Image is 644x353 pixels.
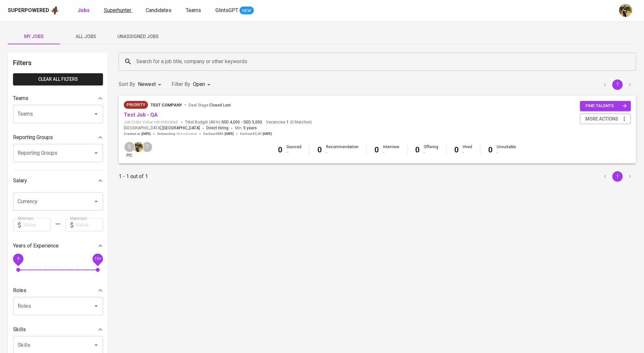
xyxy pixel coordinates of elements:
[424,144,438,155] div: Offering
[415,145,420,154] b: 0
[116,33,160,41] span: Unassigned Jobs
[383,150,399,155] div: -
[157,132,197,136] span: Onboarding :
[215,7,238,13] span: GlintsGPT
[92,197,101,206] button: Open
[13,323,103,336] div: Skills
[215,7,254,15] a: GlintsGPT NEW
[243,126,257,130] span: 5 years
[23,219,51,232] input: Value
[235,126,257,130] span: Min.
[286,144,301,155] div: Sourced
[185,120,262,125] span: Total Budget (All-In)
[13,73,103,85] button: Clear All filters
[225,132,234,136] span: [DATE]
[51,6,59,15] img: app logo
[124,102,148,108] span: Priority
[285,120,289,125] span: 1
[193,81,205,87] span: Open
[104,7,133,15] a: Superhunter
[13,174,103,187] div: Salary
[78,7,91,15] a: Jobs
[124,141,135,153] div: S
[612,171,623,182] button: page 1
[17,256,19,261] span: 0
[240,132,272,136] span: Earliest ECJD :
[189,103,231,107] span: Deal Stage :
[383,144,399,155] div: Interview
[13,287,26,294] p: Roles
[124,120,179,125] span: Job Order Value not indicated.
[124,112,158,118] a: Test Job - QA
[585,102,627,110] span: find talents
[92,148,101,158] button: Open
[488,145,493,154] b: 0
[92,109,101,119] button: Open
[104,7,131,13] span: Superhunter
[124,101,148,109] div: New Job received from Demand Team, Client Priority
[92,302,101,311] button: Open
[278,145,283,154] b: 0
[64,33,108,41] span: All Jobs
[497,144,516,155] div: Unsuitable
[92,341,101,350] button: Open
[18,75,98,83] span: Clear All filters
[619,4,632,17] img: yongcheng@glints.com
[124,132,151,136] span: Created at :
[424,150,438,155] div: -
[374,145,379,154] b: 0
[119,173,148,180] p: 1 - 1 out of 1
[585,115,618,123] span: more actions
[162,125,200,132] span: [GEOGRAPHIC_DATA]
[243,120,262,125] span: SGD 5,000
[580,101,631,111] button: find talents
[13,94,28,102] p: Teams
[13,239,103,252] div: Years of Experience
[241,120,242,125] span: -
[141,132,151,136] span: [DATE]
[13,326,26,333] p: Skills
[240,7,254,14] span: NEW
[463,150,472,155] div: -
[13,58,103,68] h6: Filters
[203,132,234,136] span: Earliest EMD :
[151,103,182,107] span: Test Company
[13,177,27,185] p: Salary
[186,7,201,13] span: Teams
[141,141,153,153] div: T
[8,6,59,15] a: Superpoweredapp logo
[221,120,240,125] span: SGD 4,000
[12,33,56,41] span: My Jobs
[326,150,359,155] div: -
[599,79,636,90] nav: pagination navigation
[94,256,101,261] span: 10+
[177,132,197,136] span: Not indicated
[13,134,53,141] p: Reporting Groups
[206,126,228,130] span: Direct Hiring
[146,7,171,13] span: Candidates
[193,78,213,91] div: Open
[138,80,156,88] p: Newest
[13,92,103,105] div: Teams
[186,7,202,15] a: Teams
[612,79,623,90] button: page 1
[124,125,200,132] span: [GEOGRAPHIC_DATA] ,
[266,120,312,125] span: Vacancies ( 0 Matches )
[599,171,636,182] nav: pagination navigation
[580,114,631,124] button: more actions
[76,219,103,232] input: Value
[326,144,359,155] div: Recommendation
[317,145,322,154] b: 0
[171,80,190,88] p: Filter By
[497,150,516,155] div: -
[133,142,143,152] img: yongcheng@glints.com
[13,242,59,250] p: Years of Experience
[13,131,103,144] div: Reporting Groups
[263,132,272,136] span: [DATE]
[78,7,90,13] b: Jobs
[124,141,135,158] div: pic
[13,284,103,297] div: Roles
[209,103,231,107] span: Closed Lost
[119,80,135,88] p: Sort By
[286,150,301,155] div: -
